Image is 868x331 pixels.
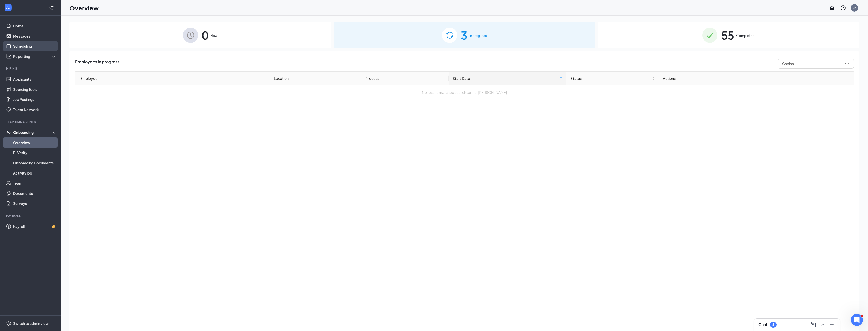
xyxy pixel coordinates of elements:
span: 55 [721,26,734,44]
iframe: Intercom live chat [851,314,863,326]
th: Process [361,72,449,85]
a: Onboarding Documents [13,158,57,168]
a: Overview [13,137,57,148]
th: Location [270,72,361,85]
input: Search by Name, Job Posting, or Process [778,59,854,69]
svg: ComposeMessage [810,322,817,328]
a: Scheduling [13,41,57,51]
div: Reporting [13,54,57,59]
div: Hiring [6,66,56,71]
button: Minimize [828,321,836,329]
a: Surveys [13,198,57,208]
svg: QuestionInfo [840,5,846,11]
span: Start Date [453,76,559,81]
div: 4 [772,323,774,327]
a: Home [13,21,57,31]
span: Status [570,76,651,81]
a: Sourcing Tools [13,84,57,94]
svg: WorkstreamLogo [6,5,11,10]
span: 3 [461,26,467,44]
span: Employees in progress [75,59,119,69]
span: New [210,33,217,38]
span: In progress [469,33,487,38]
a: Team [13,178,57,188]
th: Actions [659,72,854,85]
div: Switch to admin view [13,321,49,326]
svg: Analysis [6,54,11,59]
svg: Settings [6,321,11,326]
a: Applicants [13,74,57,84]
th: Status [566,72,659,85]
h1: Overview [69,4,99,12]
div: EK [853,6,856,10]
div: Onboarding [13,130,52,135]
div: Team Management [6,120,56,124]
a: PayrollCrown [13,221,57,231]
button: ChevronUp [819,321,827,329]
a: Job Postings [13,94,57,104]
svg: Collapse [49,5,54,10]
h3: Chat [758,322,767,327]
a: E-Verify [13,148,57,158]
span: Completed [736,33,755,38]
a: Documents [13,188,57,198]
div: Payroll [6,214,56,218]
button: ComposeMessage [809,321,818,329]
a: Talent Network [13,104,57,115]
span: 0 [202,26,208,44]
a: Activity log [13,168,57,178]
svg: Minimize [829,322,835,328]
td: No results matched search terms: [PERSON_NAME] [75,85,854,99]
svg: UserCheck [6,130,11,135]
th: Employee [75,72,270,85]
a: Messages [13,31,57,41]
svg: Notifications [829,5,835,11]
svg: ChevronUp [820,322,826,328]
